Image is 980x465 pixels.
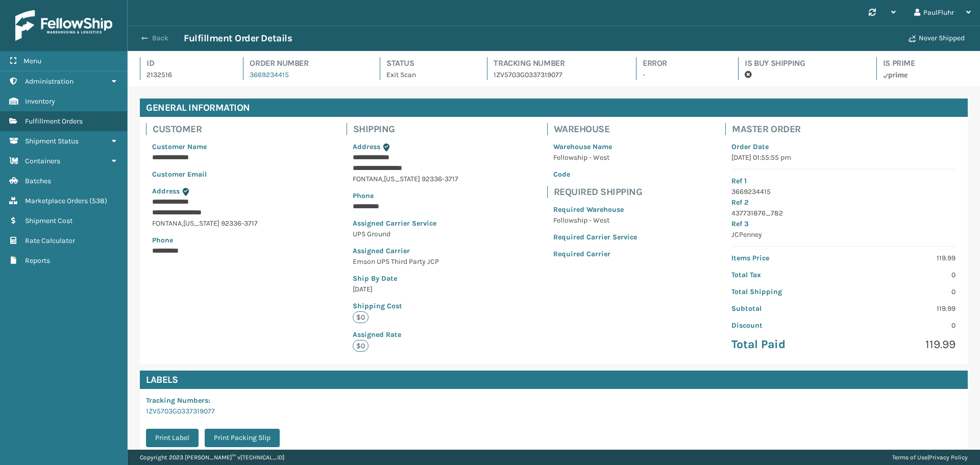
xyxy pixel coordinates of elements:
span: Menu [23,57,41,65]
span: 92336-3717 [422,175,458,183]
p: Shipping Cost [353,301,458,311]
span: Address [353,142,380,151]
i: Never Shipped [909,35,916,42]
p: Fellowship - West [553,152,637,163]
p: Customer Name [152,141,258,152]
p: Required Carrier [553,249,637,259]
p: Assigned Carrier Service [353,218,458,229]
h4: Master Order [732,123,962,135]
p: Phone [152,235,258,246]
button: Never Shipped [902,28,971,48]
span: Shipment Cost [25,216,72,225]
span: Inventory [25,97,55,106]
p: Total Paid [731,337,837,352]
p: Phone [353,190,458,201]
p: JCPenney [731,229,955,240]
p: Ref 2 [731,197,955,208]
p: Assigned Carrier [353,246,458,256]
span: Reports [25,256,50,265]
h4: Error [643,57,720,69]
a: Privacy Policy [929,454,968,461]
button: Print Label [146,429,199,447]
h4: Required Shipping [554,186,643,198]
p: $0 [353,340,369,352]
p: Items Price [731,253,837,263]
p: Total Tax [731,270,837,280]
h4: Tracking Number [494,57,617,69]
p: Discount [731,320,837,331]
h4: Id [146,57,225,69]
span: Administration [25,77,73,86]
span: , [182,219,183,228]
p: Subtotal [731,303,837,314]
p: 0 [850,270,955,280]
p: Fellowship - West [553,215,637,226]
p: 3669234415 [731,186,955,197]
span: FONTANA [353,175,382,183]
span: 92336-3717 [221,219,258,228]
span: Containers [25,157,60,165]
p: UPS Ground [353,229,458,239]
h4: Is Buy Shipping [745,57,857,69]
p: Ship By Date [353,273,458,284]
p: Copyright 2023 [PERSON_NAME]™ v [TECHNICAL_ID] [140,450,284,465]
p: Order Date [731,141,955,152]
p: $0 [353,311,369,323]
p: Customer Email [152,169,258,180]
button: Back [137,34,184,43]
h4: Labels [140,371,968,389]
p: Exit Scan [386,69,469,80]
p: Warehouse Name [553,141,637,152]
h4: General Information [140,99,968,117]
h3: Fulfillment Order Details [184,32,292,44]
a: Terms of Use [892,454,927,461]
p: Total Shipping [731,286,837,297]
img: logo [15,10,112,41]
p: 2132516 [146,69,225,80]
h4: Order Number [250,57,361,69]
p: - [643,69,720,80]
button: Print Packing Slip [205,429,280,447]
div: | [892,450,968,465]
span: [US_STATE] [384,175,420,183]
p: 0 [850,286,955,297]
p: Required Warehouse [553,204,637,215]
span: ( 538 ) [89,197,107,205]
p: 119.99 [850,337,955,352]
p: [DATE] [353,284,458,295]
p: 0 [850,320,955,331]
h4: Is Prime [883,57,968,69]
p: Emson UPS Third Party JCP [353,256,458,267]
span: [US_STATE] [183,219,219,228]
p: Assigned Rate [353,329,458,340]
span: Shipment Status [25,137,79,145]
span: Fulfillment Orders [25,117,83,126]
a: 3669234415 [250,70,289,79]
p: 119.99 [850,253,955,263]
span: Batches [25,177,51,185]
p: 119.99 [850,303,955,314]
p: Ref 3 [731,218,955,229]
h4: Warehouse [554,123,643,135]
h4: Status [386,57,469,69]
h4: Shipping [353,123,464,135]
span: FONTANA [152,219,182,228]
p: Required Carrier Service [553,232,637,242]
span: Tracking Numbers : [146,396,210,405]
p: Ref 1 [731,176,955,186]
p: 1ZV5703G0337319077 [494,69,617,80]
p: [DATE] 01:55:55 pm [731,152,955,163]
span: , [382,175,384,183]
h4: Customer [153,123,264,135]
span: Address [152,187,180,195]
p: Code [553,169,637,180]
a: 1ZV5703G0337319077 [146,407,215,415]
p: 437731876_782 [731,208,955,218]
span: Rate Calculator [25,236,75,245]
span: Marketplace Orders [25,197,88,205]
